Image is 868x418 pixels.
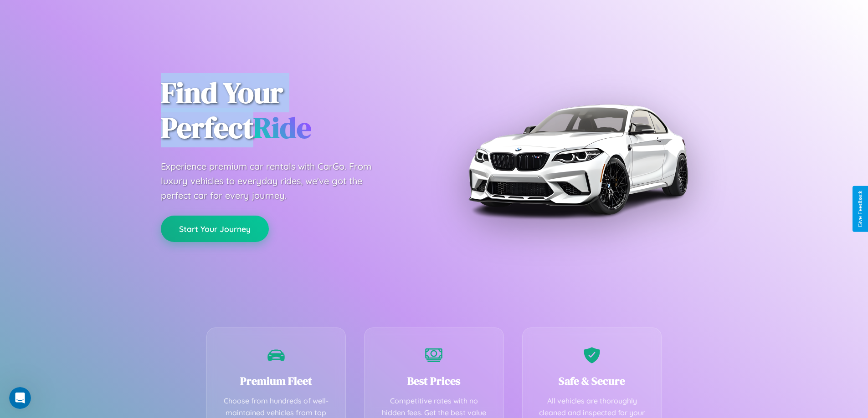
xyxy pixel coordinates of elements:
iframe: Intercom live chat [9,387,31,409]
h3: Best Prices [378,373,490,388]
button: Start Your Journey [161,216,269,242]
h3: Premium Fleet [221,373,332,388]
h3: Safe & Secure [536,373,648,388]
img: Premium BMW car rental vehicle [464,45,692,273]
h1: Find Your Perfect [161,76,421,146]
div: Give Feedback [857,191,863,227]
p: Experience premium car rentals with CarGo. From luxury vehicles to everyday rides, we've got the ... [161,159,389,203]
span: Ride [253,108,311,147]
